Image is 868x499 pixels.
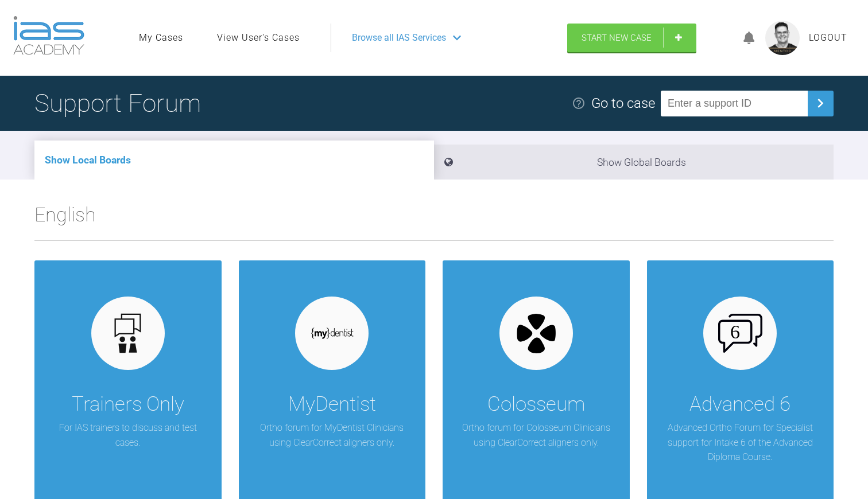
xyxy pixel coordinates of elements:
[34,199,834,240] h2: English
[689,388,790,420] div: Advanced 6
[567,24,696,52] a: Start New Case
[72,388,184,420] div: Trainers Only
[591,92,655,114] div: Go to case
[310,327,354,339] img: mydentist.1050c378.svg
[34,83,201,123] h1: Support Forum
[13,16,84,55] img: logo-light.3e3ef733.png
[34,141,434,180] li: Show Local Boards
[811,94,830,112] img: chevronRight.28bd32b0.svg
[718,314,762,353] img: advanced-6.cf6970cb.svg
[434,145,834,180] li: Show Global Boards
[487,388,585,420] div: Colosseum
[514,311,558,356] img: colosseum.3af2006a.svg
[288,388,376,420] div: MyDentist
[664,420,817,465] p: Advanced Ortho Forum for Specialist support for Intake 6 of the Advanced Diploma Course.
[217,30,300,45] a: View User's Cases
[352,30,446,45] span: Browse all IAS Services
[256,420,409,450] p: Ortho forum for MyDentist Clinicians using ClearCorrect aligners only.
[52,420,204,450] p: For IAS trainers to discuss and test cases.
[582,33,652,43] span: Start New Case
[139,30,183,45] a: My Cases
[765,21,800,55] img: profile.png
[661,91,808,116] input: Enter a support ID
[460,420,613,450] p: Ortho forum for Colosseum Clinicians using ClearCorrect aligners only.
[809,30,847,45] a: Logout
[106,311,150,356] img: default.3be3f38f.svg
[572,96,586,110] img: help.e70b9f3d.svg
